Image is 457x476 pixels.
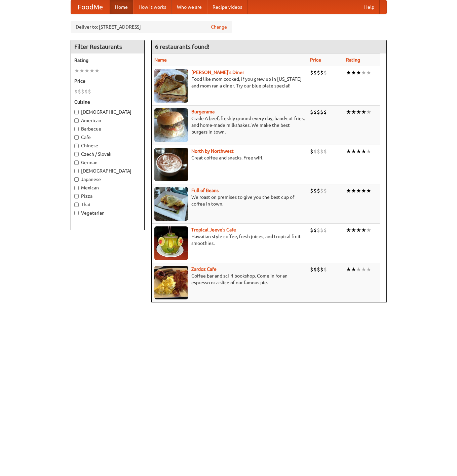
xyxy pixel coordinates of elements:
[74,99,141,105] h5: Cuisine
[84,67,89,74] li: ★
[74,184,141,191] label: Mexican
[74,176,141,183] label: Japanese
[366,187,371,194] li: ★
[346,226,351,234] li: ★
[313,266,317,273] li: $
[154,226,188,260] img: jeeves.jpg
[191,109,215,114] a: Burgerama
[356,266,361,273] li: ★
[323,266,327,273] li: $
[74,210,141,216] label: Vegetarian
[154,115,305,135] p: Grade A beef, freshly ground every day, hand-cut fries, and home-made milkshakes. We make the bes...
[346,187,351,194] li: ★
[74,203,79,207] input: Thai
[74,135,79,140] input: Cafe
[310,266,313,273] li: $
[74,159,141,166] label: German
[74,186,79,190] input: Mexican
[351,69,356,76] li: ★
[317,226,320,234] li: $
[81,88,84,95] li: $
[346,108,351,116] li: ★
[346,69,351,76] li: ★
[191,148,234,154] a: North by Northwest
[323,148,327,155] li: $
[74,194,79,198] input: Pizza
[74,142,141,149] label: Chinese
[154,266,188,299] img: zardoz.jpg
[172,0,207,14] a: Who we are
[133,0,172,14] a: How it works
[74,57,141,64] h5: Rating
[74,125,141,132] label: Barbecue
[74,151,141,157] label: Czech / Slovak
[310,148,313,155] li: $
[74,169,79,173] input: [DEMOGRAPHIC_DATA]
[74,211,79,215] input: Vegetarian
[74,67,79,74] li: ★
[71,0,110,14] a: FoodMe
[154,108,188,142] img: burgerama.jpg
[154,187,188,221] img: beans.jpg
[74,193,141,199] label: Pizza
[361,226,366,234] li: ★
[313,226,317,234] li: $
[361,187,366,194] li: ★
[191,188,219,193] a: Full of Beans
[313,108,317,116] li: $
[74,177,79,182] input: Japanese
[74,134,141,141] label: Cafe
[74,118,79,123] input: American
[323,226,327,234] li: $
[191,266,217,272] a: Zardoz Cafe
[323,108,327,116] li: $
[317,69,320,76] li: $
[323,69,327,76] li: $
[356,69,361,76] li: ★
[346,57,360,63] a: Rating
[155,43,210,50] ng-pluralize: 6 restaurants found!
[88,88,91,95] li: $
[356,226,361,234] li: ★
[211,24,227,30] a: Change
[94,67,100,74] li: ★
[366,226,371,234] li: ★
[351,148,356,155] li: ★
[84,88,88,95] li: $
[351,226,356,234] li: ★
[366,266,371,273] li: ★
[351,266,356,273] li: ★
[366,108,371,116] li: ★
[366,69,371,76] li: ★
[351,108,356,116] li: ★
[154,69,188,103] img: sallys.jpg
[361,69,366,76] li: ★
[154,272,305,286] p: Coffee bar and sci-fi bookshop. Come in for an espresso or a slice of our famous pie.
[310,226,313,234] li: $
[310,108,313,116] li: $
[154,148,188,181] img: north.jpg
[346,266,351,273] li: ★
[191,70,244,75] a: [PERSON_NAME]'s Diner
[78,88,81,95] li: $
[89,67,94,74] li: ★
[71,21,232,33] div: Deliver to: [STREET_ADDRESS]
[359,0,380,14] a: Help
[191,227,236,232] a: Tropical Jeeve's Cafe
[74,78,141,84] h5: Price
[74,127,79,131] input: Barbecue
[320,187,323,194] li: $
[74,109,141,115] label: [DEMOGRAPHIC_DATA]
[356,148,361,155] li: ★
[74,117,141,124] label: American
[71,40,144,53] h4: Filter Restaurants
[320,226,323,234] li: $
[310,69,313,76] li: $
[356,187,361,194] li: ★
[317,187,320,194] li: $
[74,201,141,208] label: Thai
[154,233,305,247] p: Hawaiian style coffee, fresh juices, and tropical fruit smoothies.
